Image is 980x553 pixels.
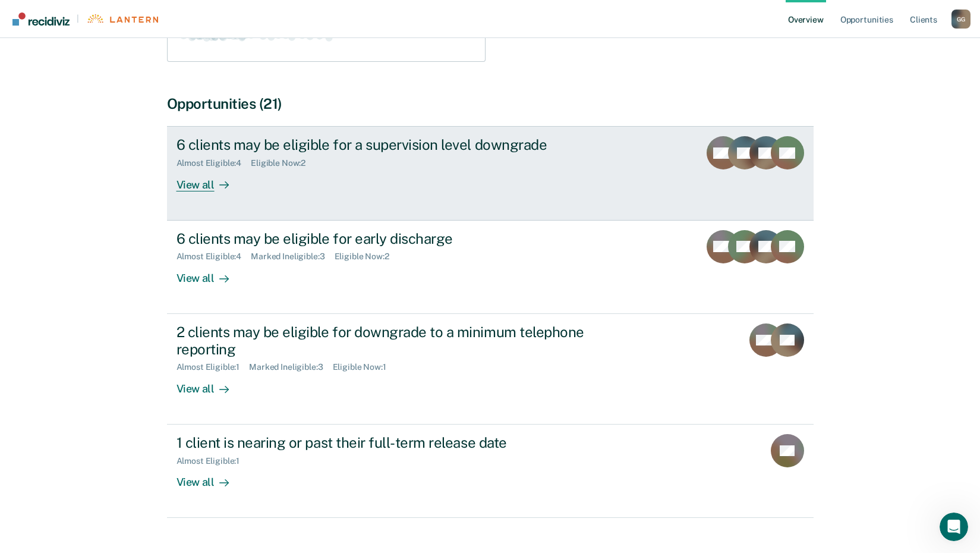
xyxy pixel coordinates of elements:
[177,262,243,285] div: View all
[167,425,814,518] a: 1 client is nearing or past their full-term release dateAlmost Eligible:1View all
[249,362,332,372] div: Marked Ineligible : 3
[86,14,158,23] img: Lantern
[177,158,251,168] div: Almost Eligible : 4
[167,314,814,425] a: 2 clients may be eligible for downgrade to a minimum telephone reportingAlmost Eligible:1Marked I...
[167,126,814,220] a: 6 clients may be eligible for a supervision level downgradeAlmost Eligible:4Eligible Now:2View all
[951,10,970,29] div: G G
[177,372,243,395] div: View all
[251,158,315,168] div: Eligible Now : 2
[177,168,243,191] div: View all
[333,362,396,372] div: Eligible Now : 1
[251,252,334,262] div: Marked Ineligible : 3
[177,434,594,451] div: 1 client is nearing or past their full-term release date
[177,230,594,247] div: 6 clients may be eligible for early discharge
[70,14,86,24] span: |
[335,252,399,262] div: Eligible Now : 2
[177,323,594,358] div: 2 clients may be eligible for downgrade to a minimum telephone reporting
[177,466,243,489] div: View all
[167,95,814,112] div: Opportunities (21)
[951,10,970,29] button: Profile dropdown button
[177,362,250,372] div: Almost Eligible : 1
[940,513,968,541] iframe: Intercom live chat
[167,221,814,314] a: 6 clients may be eligible for early dischargeAlmost Eligible:4Marked Ineligible:3Eligible Now:2Vi...
[12,12,70,26] img: Recidiviz
[177,456,250,466] div: Almost Eligible : 1
[177,252,251,262] div: Almost Eligible : 4
[177,136,594,153] div: 6 clients may be eligible for a supervision level downgrade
